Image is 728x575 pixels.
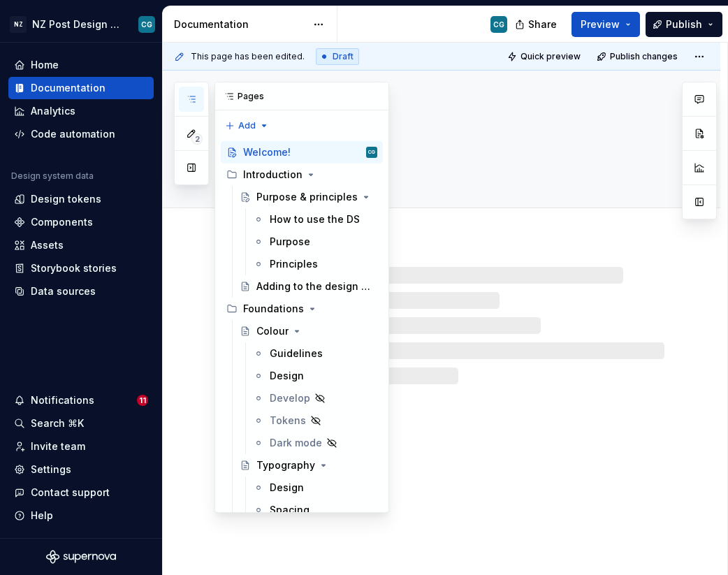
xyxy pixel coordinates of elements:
div: Dark mode [270,436,322,450]
div: CG [141,19,152,30]
a: Colour [234,320,383,342]
textarea: Welcome! [249,115,662,149]
a: How to use the DS [247,208,383,231]
div: Notifications [31,393,94,407]
div: Design tokens [31,192,101,206]
a: Design [247,365,383,387]
a: Home [8,54,154,76]
div: Develop [270,391,310,405]
span: Draft [333,51,354,62]
div: Typography [256,458,315,472]
button: Help [8,504,154,527]
button: Publish [646,12,722,37]
button: NZNZ Post Design SystemCG [3,9,159,39]
a: Typography [234,454,383,476]
button: Quick preview [503,47,587,66]
div: Introduction [221,163,383,186]
div: Analytics [31,104,75,118]
span: Add [238,120,256,131]
a: Spacing [247,499,383,521]
a: Assets [8,234,154,256]
div: Documentation [31,81,105,95]
svg: Supernova Logo [46,550,116,564]
div: How to use the DS [270,212,360,226]
button: Notifications11 [8,389,154,412]
div: Guidelines [270,347,323,361]
div: CG [493,19,504,30]
button: Contact support [8,481,154,504]
span: 2 [191,133,203,145]
div: Foundations [243,302,304,316]
a: Purpose [247,231,383,253]
a: Adding to the design system [234,275,383,298]
a: Settings [8,458,154,481]
div: Invite team [31,439,85,453]
span: Preview [581,17,620,31]
div: Settings [31,463,71,476]
button: Add [221,116,273,136]
div: Welcome! [243,145,291,159]
div: Search ⌘K [31,416,84,430]
div: Code automation [31,127,115,141]
div: Colour [256,324,289,338]
a: Design tokens [8,188,154,210]
div: Design system data [11,170,94,182]
a: Documentation [8,77,154,99]
div: CG [368,145,375,159]
a: Tokens [247,409,383,432]
div: Data sources [31,284,96,298]
div: Design [270,481,304,495]
div: Assets [31,238,64,252]
div: Storybook stories [31,261,117,275]
div: Adding to the design system [256,279,372,293]
div: Spacing [270,503,310,517]
div: Help [31,509,53,523]
span: Share [528,17,557,31]
div: NZ [10,16,27,33]
div: Contact support [31,486,110,500]
a: Dark mode [247,432,383,454]
a: Welcome!CG [221,141,383,163]
div: Principles [270,257,318,271]
a: Design [247,476,383,499]
div: Foundations [221,298,383,320]
div: Purpose [270,235,310,249]
div: Design [270,369,304,383]
a: Analytics [8,100,154,122]
span: Publish [666,17,702,31]
a: Components [8,211,154,233]
span: Quick preview [520,51,581,62]
div: Pages [215,82,388,110]
div: Purpose & principles [256,190,358,204]
a: Principles [247,253,383,275]
div: Documentation [174,17,306,31]
button: Publish changes [592,47,684,66]
a: Data sources [8,280,154,303]
a: Code automation [8,123,154,145]
div: NZ Post Design System [32,17,122,31]
a: Develop [247,387,383,409]
a: Purpose & principles [234,186,383,208]
button: Preview [572,12,640,37]
a: Invite team [8,435,154,458]
button: Share [508,12,566,37]
span: 11 [137,395,148,406]
a: Guidelines [247,342,383,365]
button: Search ⌘K [8,412,154,435]
span: Publish changes [610,51,678,62]
div: Tokens [270,414,306,428]
div: Introduction [243,168,303,182]
span: This page has been edited. [191,51,305,62]
div: Components [31,215,93,229]
a: Storybook stories [8,257,154,279]
div: Home [31,58,59,72]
